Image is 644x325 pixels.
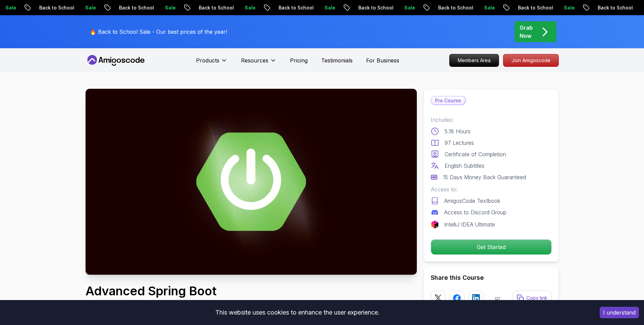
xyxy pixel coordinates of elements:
[443,173,526,181] p: 15 Days Money Back Guaranteed
[600,307,639,318] button: Accept cookies
[80,4,101,11] p: Sale
[445,127,471,135] p: 5.18 Hours
[431,220,439,228] img: jetbrains logo
[366,56,399,64] a: For Business
[512,291,552,305] button: Copy link
[193,4,239,11] p: Back to School
[86,89,417,275] img: advanced-spring-boot_thumbnail
[444,220,495,228] p: IntelliJ IDEA Ultimate
[90,28,227,36] p: 🔥 Back to School Sale - Our best prices of the year!
[114,4,160,11] p: Back to School
[431,97,465,105] p: Pro Course
[512,4,558,11] p: Back to School
[450,54,499,66] p: Members Area
[5,305,590,320] div: This website uses cookies to enhance the user experience.
[445,150,506,158] p: Certificate of Completion
[431,185,552,193] p: Access to:
[353,4,399,11] p: Back to School
[431,240,551,254] p: Get Started
[239,4,261,11] p: Sale
[431,273,552,282] h2: Share this Course
[399,4,421,11] p: Sale
[241,56,268,64] p: Resources
[592,4,638,11] p: Back to School
[526,295,547,301] p: Copy link
[503,54,558,66] p: Join Amigoscode
[321,56,353,64] a: Testimonials
[273,4,319,11] p: Back to School
[495,294,501,302] p: or
[160,4,181,11] p: Sale
[479,4,500,11] p: Sale
[431,239,552,255] button: Get Started
[444,197,500,205] p: AmigosCode Textbook
[558,4,580,11] p: Sale
[290,56,308,64] a: Pricing
[520,24,533,40] p: Grab Now
[449,54,499,67] a: Members Area
[34,4,80,11] p: Back to School
[431,116,552,124] p: Includes:
[445,139,474,147] p: 97 Lectures
[319,4,341,11] p: Sale
[445,162,484,170] p: English Subtitles
[196,56,219,64] p: Products
[86,284,372,298] h1: Advanced Spring Boot
[196,56,228,70] button: Products
[241,56,277,70] button: Resources
[433,4,479,11] p: Back to School
[444,208,506,216] p: Access to Discord Group
[503,54,559,67] a: Join Amigoscode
